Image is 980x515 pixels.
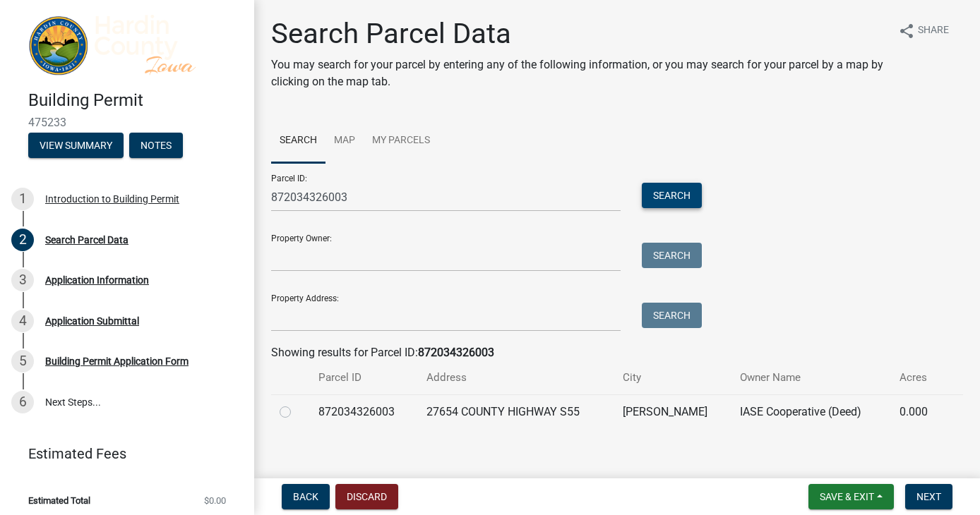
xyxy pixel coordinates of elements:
[11,440,232,468] a: Estimated Fees
[45,194,179,204] div: Introduction to Building Permit
[11,229,34,251] div: 2
[45,356,189,366] div: Building Permit Application Form
[28,116,226,129] span: 475233
[271,119,325,164] a: Search
[642,303,702,328] button: Search
[916,491,941,502] span: Next
[418,361,614,394] th: Address
[271,17,887,51] h1: Search Parcel Data
[45,275,149,285] div: Application Information
[905,484,952,509] button: Next
[310,394,417,429] td: 872034326003
[325,119,364,164] a: Map
[28,141,124,152] wm-modal-confirm: Summary
[11,350,34,372] div: 5
[11,391,34,413] div: 6
[808,484,894,509] button: Save & Exit
[293,491,318,502] span: Back
[335,484,398,509] button: Discard
[28,15,232,75] img: Hardin County, Iowa
[11,269,34,291] div: 3
[891,361,943,394] th: Acres
[129,141,183,152] wm-modal-confirm: Notes
[898,23,915,40] i: share
[282,484,330,509] button: Back
[28,496,90,505] span: Estimated Total
[129,133,183,158] button: Notes
[364,119,438,164] a: My Parcels
[820,491,874,502] span: Save & Exit
[614,361,731,394] th: City
[271,344,963,361] div: Showing results for Parcel ID:
[418,394,614,429] td: 27654 COUNTY HIGHWAY S55
[28,90,243,111] h4: Building Permit
[642,243,702,268] button: Search
[271,56,887,90] p: You may search for your parcel by entering any of the following information, or you may search fo...
[642,183,702,208] button: Search
[731,361,891,394] th: Owner Name
[28,133,124,158] button: View Summary
[891,394,943,429] td: 0.000
[45,235,129,245] div: Search Parcel Data
[11,310,34,332] div: 4
[418,346,494,359] strong: 872034326003
[204,496,226,505] span: $0.00
[45,316,139,326] div: Application Submittal
[731,394,891,429] td: IASE Cooperative (Deed)
[918,23,949,40] span: Share
[887,17,960,44] button: shareShare
[310,361,417,394] th: Parcel ID
[11,188,34,210] div: 1
[614,394,731,429] td: [PERSON_NAME]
